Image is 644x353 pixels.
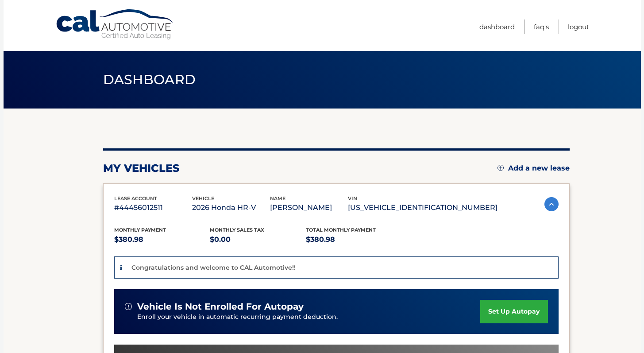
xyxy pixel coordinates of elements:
span: name [270,195,285,202]
a: Logout [568,19,589,34]
span: vehicle [192,195,214,202]
span: Monthly Payment [114,227,166,233]
img: add.svg [497,165,504,171]
h2: my vehicles [103,162,180,175]
span: lease account [114,195,157,202]
p: [US_VEHICLE_IDENTIFICATION_NUMBER] [348,202,497,214]
p: Congratulations and welcome to CAL Automotive!! [131,264,296,272]
a: FAQ's [534,19,549,34]
a: set up autopay [480,300,548,323]
span: Total Monthly Payment [306,227,376,233]
a: Cal Automotive [55,9,175,40]
span: Monthly sales Tax [210,227,264,233]
p: Enroll your vehicle in automatic recurring payment deduction. [137,312,481,322]
span: vin [348,195,357,202]
img: alert-white.svg [125,303,132,310]
a: Dashboard [479,19,515,34]
p: $0.00 [210,233,306,246]
span: vehicle is not enrolled for autopay [137,301,304,312]
p: [PERSON_NAME] [270,202,348,214]
p: 2026 Honda HR-V [192,202,270,214]
span: Dashboard [103,71,196,88]
p: $380.98 [114,233,210,246]
p: #44456012511 [114,202,192,214]
img: accordion-active.svg [544,197,559,211]
a: Add a new lease [497,164,570,173]
p: $380.98 [306,233,402,246]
